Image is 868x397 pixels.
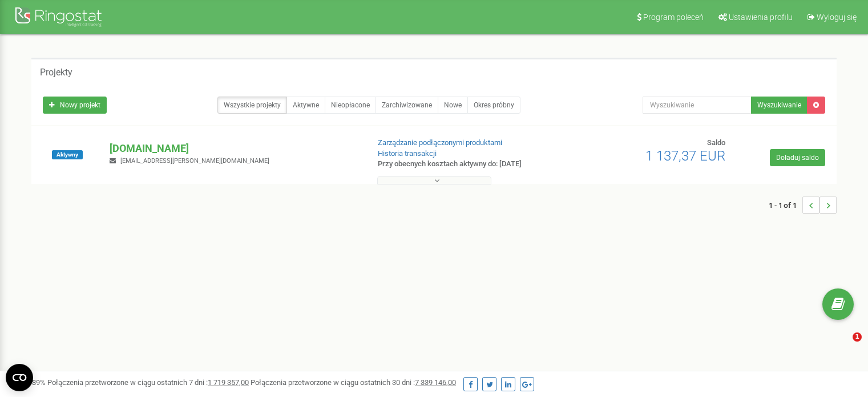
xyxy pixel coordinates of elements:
p: Przy obecnych kosztach aktywny do: [DATE] [378,159,560,170]
span: [EMAIL_ADDRESS][PERSON_NAME][DOMAIN_NAME] [120,157,269,165]
span: Ustawienia profilu [729,13,793,22]
span: Aktywny [52,150,83,159]
span: Połączenia przetworzone w ciągu ostatnich 7 dni : [47,378,249,387]
a: Zarchiwizowane [376,97,438,114]
p: [DOMAIN_NAME] [110,141,359,156]
span: 1 137,37 EUR [645,148,725,164]
button: Wyszukiwanie [751,97,808,114]
span: Program poleceń [643,13,704,22]
span: Saldo [707,138,725,147]
u: 7 339 146,00 [415,378,456,387]
a: Nowe [438,97,468,114]
a: Nieopłacone [325,97,376,114]
a: Doładuj saldo [770,149,825,166]
a: Wszystkie projekty [217,97,287,114]
span: Wyloguj się [817,13,857,22]
u: 1 719 357,00 [208,378,249,387]
a: Zarządzanie podłączonymi produktami [378,138,502,147]
span: Połączenia przetworzone w ciągu ostatnich 30 dni : [251,378,456,387]
a: Historia transakcji [378,149,437,158]
button: Open CMP widget [6,364,33,391]
a: Aktywne [286,97,325,114]
iframe: Intercom live chat [829,332,857,360]
a: Nowy projekt [43,97,107,114]
nav: ... [769,185,837,225]
span: 1 - 1 of 1 [769,197,802,214]
input: Wyszukiwanie [643,97,752,114]
span: 1 [853,332,862,342]
a: Okres próbny [467,97,520,114]
h5: Projekty [40,67,72,78]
